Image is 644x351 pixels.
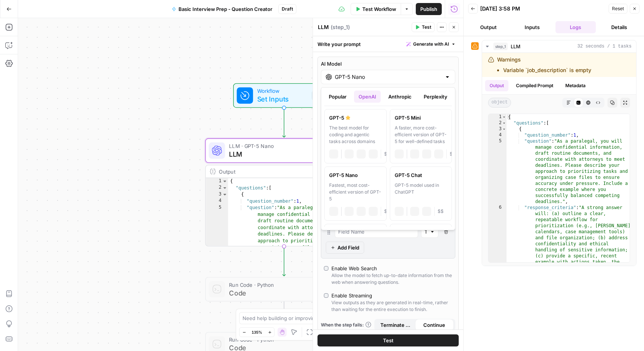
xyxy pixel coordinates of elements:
span: Test [422,24,431,31]
button: Output [468,21,509,33]
div: 4 [488,132,507,138]
div: 2 [206,185,228,191]
button: Generate with AI [403,39,459,49]
div: GPT-5 Nano [329,171,382,179]
span: Draft [282,6,293,12]
button: Compiled Prompt [511,80,558,91]
div: 3 [206,191,228,198]
div: The best model for coding and agentic tasks across domains [329,125,382,145]
button: Metadata [561,80,590,91]
div: GPT-5 Mini [395,114,447,122]
span: 32 seconds / 1 tasks [577,43,632,50]
span: Toggle code folding, rows 1 through 14 [502,114,506,120]
span: Code [229,288,335,298]
span: Publish [420,5,437,13]
textarea: LLM [318,23,329,31]
span: Toggle code folding, rows 2 through 13 [222,185,227,191]
label: AI Model [321,60,455,68]
button: OpenAI [354,91,381,103]
button: Publish [416,3,442,15]
input: Enable Web SearchAllow the model to fetch up-to-date information from the web when answering ques... [324,266,328,271]
div: Allow the model to fetch up-to-date information from the web when answering questions. [331,272,452,286]
span: 135% [252,329,262,335]
div: Write your prompt [313,36,463,52]
button: Basic Interview Prep - Question Creator [167,3,277,15]
div: Output [219,168,335,176]
span: Reset [612,5,624,12]
span: Continue [423,321,445,329]
button: Reset [609,4,627,14]
span: LLM [511,43,520,50]
div: 4 [206,198,228,205]
span: Generate with AI [413,41,449,48]
div: Warnings [497,56,591,74]
li: Variable `job_description` is empty [503,66,591,74]
g: Edge from start to step_1 [282,108,285,137]
button: Inputs [512,21,552,33]
div: WorkflowSet InputsInputs [205,83,363,108]
span: Run Code · Python [229,336,335,344]
input: Enable StreamingView outputs as they are generated in real-time, rather than waiting for the enti... [324,293,328,298]
button: 32 seconds / 1 tasks [482,40,636,52]
div: 6 [488,205,507,325]
span: Basic Interview Prep - Question Creator [179,5,272,13]
div: 5 [206,205,228,277]
span: ( step_1 ) [331,23,350,31]
g: Edge from step_1 to step_7 [282,246,285,276]
div: Enable Web Search [331,265,377,272]
a: When the step fails: [321,322,371,328]
div: Fastest, most cost-efficient version of GPT-5 [329,182,382,202]
span: Toggle code folding, rows 1 through 14 [222,178,227,185]
button: Add Field [326,242,364,254]
button: Details [599,21,639,33]
button: Terminate Workflow [376,319,415,331]
button: Test [412,22,435,32]
div: LLM · GPT-5 NanoLLMStep 1Output{ "questions":[ { "question_number":1, "question":"As a paralegal,... [205,139,363,246]
div: View outputs as they are generated in real-time, rather than waiting for the entire execution to ... [331,299,452,313]
div: 5 [488,138,507,205]
input: Select a model [335,73,441,81]
span: Cost tier [384,208,387,215]
div: GPT-5 [329,114,382,122]
span: Cost tier [438,208,444,215]
span: Run Code · Python [229,280,335,289]
span: Workflow [257,87,308,95]
span: Toggle code folding, rows 2 through 13 [502,120,506,126]
div: 32 seconds / 1 tasks [482,53,636,266]
div: Run Code · PythonCodeStep 7 [205,277,363,302]
button: Test [317,334,459,346]
button: Perplexity [419,91,452,103]
span: Terminate Workflow [380,321,411,329]
button: Anthropic [384,91,416,103]
div: 3 [488,126,507,132]
div: 2 [488,120,507,126]
div: GPT-5 model used in ChatGPT [395,182,447,202]
span: step_1 [493,43,508,50]
span: Set Inputs [257,94,308,104]
span: LLM [229,149,336,159]
span: LLM · GPT-5 Nano [229,142,336,150]
div: 1 [488,114,507,120]
span: Cost tier [450,151,453,157]
span: Toggle code folding, rows 3 through 7 [502,126,506,132]
span: Toggle code folding, rows 3 through 7 [222,191,227,198]
span: Test [383,337,394,344]
div: A faster, more cost-efficient version of GPT-5 for well-defined tasks [395,125,447,145]
span: Add Field [337,244,359,251]
button: Popular [324,91,351,103]
button: Logs [555,21,596,33]
button: Test Workflow [351,3,401,15]
div: GPT-5 Chat [395,171,447,179]
button: Output [485,80,508,91]
span: Test Workflow [362,5,396,13]
span: Cost tier [384,151,390,157]
input: Text [424,228,427,236]
span: object [488,98,511,108]
div: Enable Streaming [331,292,372,299]
input: Field Name [338,228,415,236]
div: 1 [206,178,228,185]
